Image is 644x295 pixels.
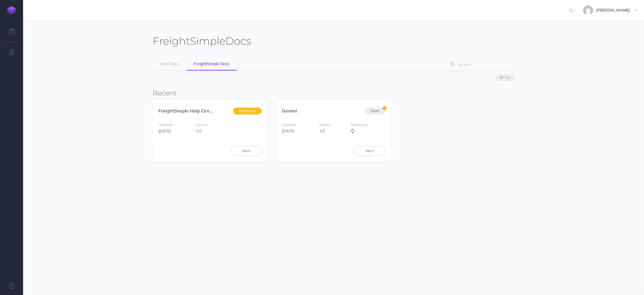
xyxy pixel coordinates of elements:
[496,74,514,81] button: Filter
[153,35,225,47] span: FreightSimple
[158,128,171,134] span: [DATE]
[456,59,505,70] input: Search
[319,123,332,127] small: Version:
[153,35,251,48] h1: Docs
[282,108,297,114] a: Gemini
[583,5,593,16] img: bd6a5cd5cd887f5f1400e9790900d9b3.jpg
[153,89,514,97] h3: Recent
[194,61,229,66] span: FreightSimple Docs
[153,58,186,70] a: Your Docs
[160,61,179,66] span: Your Docs
[319,128,325,134] span: 1.0
[231,146,262,156] a: Open
[158,108,213,114] a: FreightSimple Help Cen...
[354,146,385,156] a: Open
[196,128,201,134] span: 1.0
[186,58,237,71] a: FreightSimple Docs
[593,7,633,13] span: [PERSON_NAME]
[158,123,173,127] small: Updated:
[282,128,294,134] span: [DATE]
[196,123,208,127] small: Version:
[7,6,16,14] img: logo-mark.svg
[282,123,296,127] small: Updated:
[351,123,368,127] small: Repository:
